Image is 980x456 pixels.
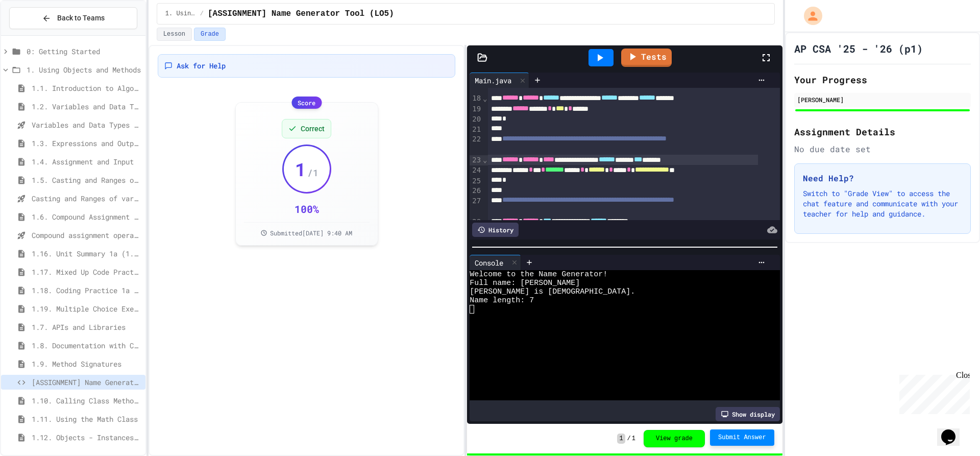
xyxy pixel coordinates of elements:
[937,415,970,446] iframe: chat widget
[165,10,196,18] span: 1. Using Objects and Methods
[470,287,635,296] span: [PERSON_NAME] is [DEMOGRAPHIC_DATA].
[627,435,631,443] span: /
[803,188,962,219] p: Switch to "Grade View" to access the chat feature and communicate with your teacher for help and ...
[32,322,141,332] span: 1.7. APIs and Libraries
[307,165,318,180] span: / 1
[895,371,970,414] iframe: chat widget
[472,223,519,237] div: History
[470,279,580,287] span: Full name: [PERSON_NAME]
[797,95,968,104] div: [PERSON_NAME]
[470,186,482,196] div: 26
[718,434,766,442] span: Submit Answer
[32,119,141,130] span: Variables and Data Types - Quiz
[32,211,141,222] span: 1.6. Compound Assignment Operators
[621,49,672,67] a: Tests
[32,414,141,424] span: 1.11. Using the Math Class
[32,101,141,112] span: 1.2. Variables and Data Types
[470,114,482,125] div: 20
[470,75,517,86] div: Main.java
[200,10,204,18] span: /
[32,138,141,149] span: 1.3. Expressions and Output [New]
[470,155,482,165] div: 23
[27,46,141,57] span: 0: Getting Started
[270,229,352,237] span: Submitted [DATE] 9:40 AM
[32,248,141,259] span: 1.16. Unit Summary 1a (1.1-1.6)
[716,407,780,421] div: Show display
[32,83,141,93] span: 1.1. Introduction to Algorithms, Programming, and Compilers
[32,395,141,406] span: 1.10. Calling Class Methods
[470,217,482,227] div: 28
[793,4,825,28] div: My Account
[194,28,226,41] button: Grade
[32,156,141,167] span: 1.4. Assignment and Input
[32,267,141,277] span: 1.17. Mixed Up Code Practice 1.1-1.6
[803,172,962,184] h3: Need Help?
[794,73,971,87] h2: Your Progress
[470,134,482,155] div: 22
[470,73,529,88] div: Main.java
[9,7,137,29] button: Back to Teams
[32,230,141,241] span: Compound assignment operators - Quiz
[32,432,141,443] span: 1.12. Objects - Instances of Classes
[470,255,521,270] div: Console
[632,435,635,443] span: 1
[710,429,774,446] button: Submit Answer
[482,156,487,164] span: Fold line
[470,165,482,176] div: 24
[470,296,534,305] span: Name length: 7
[27,64,141,75] span: 1. Using Objects and Methods
[470,196,482,217] div: 27
[470,176,482,186] div: 25
[295,159,306,179] span: 1
[794,41,923,56] h1: AP CSA '25 - '26 (p1)
[157,28,192,41] button: Lesson
[32,377,141,388] span: [ASSIGNMENT] Name Generator Tool (LO5)
[295,202,319,216] div: 100 %
[4,4,70,65] div: Chat with us now!Close
[32,303,141,314] span: 1.19. Multiple Choice Exercises for Unit 1a (1.1-1.6)
[644,430,705,447] button: View grade
[617,434,625,444] span: 1
[470,104,482,114] div: 19
[291,97,322,109] div: Score
[470,270,607,279] span: Welcome to the Name Generator!
[301,124,325,134] span: Correct
[177,61,226,71] span: Ask for Help
[470,93,482,104] div: 18
[32,285,141,296] span: 1.18. Coding Practice 1a (1.1-1.6)
[57,13,105,23] span: Back to Teams
[470,257,508,268] div: Console
[794,125,971,139] h2: Assignment Details
[32,340,141,351] span: 1.8. Documentation with Comments and Preconditions
[482,94,487,103] span: Fold line
[208,8,394,20] span: [ASSIGNMENT] Name Generator Tool (LO5)
[470,125,482,135] div: 21
[482,218,487,226] span: Fold line
[32,358,141,369] span: 1.9. Method Signatures
[794,143,971,155] div: No due date set
[32,175,141,185] span: 1.5. Casting and Ranges of Values
[32,193,141,204] span: Casting and Ranges of variables - Quiz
